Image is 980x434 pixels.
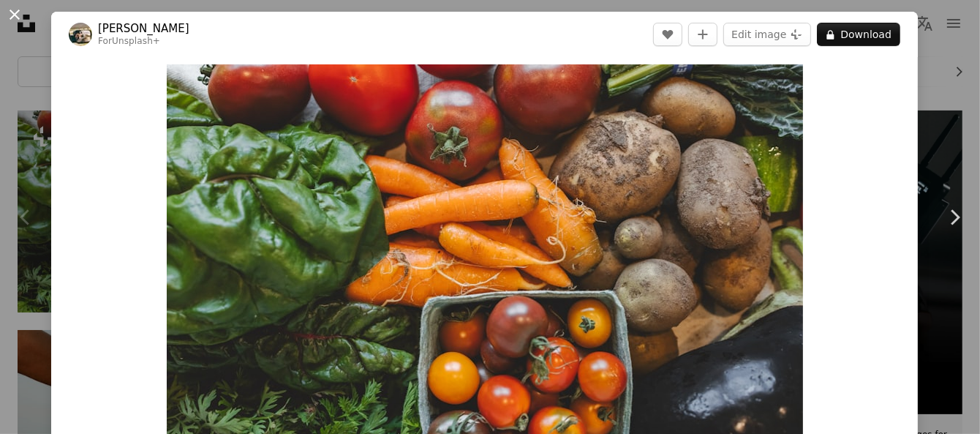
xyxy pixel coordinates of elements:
div: For [98,36,189,48]
button: Like [653,23,682,46]
a: [PERSON_NAME] [98,21,189,36]
button: Edit image [723,23,811,46]
button: Download [817,23,900,46]
a: Next [929,147,980,288]
button: Add to Collection [688,23,717,46]
img: Go to Hans's profile [69,23,92,46]
a: Unsplash+ [112,36,160,46]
